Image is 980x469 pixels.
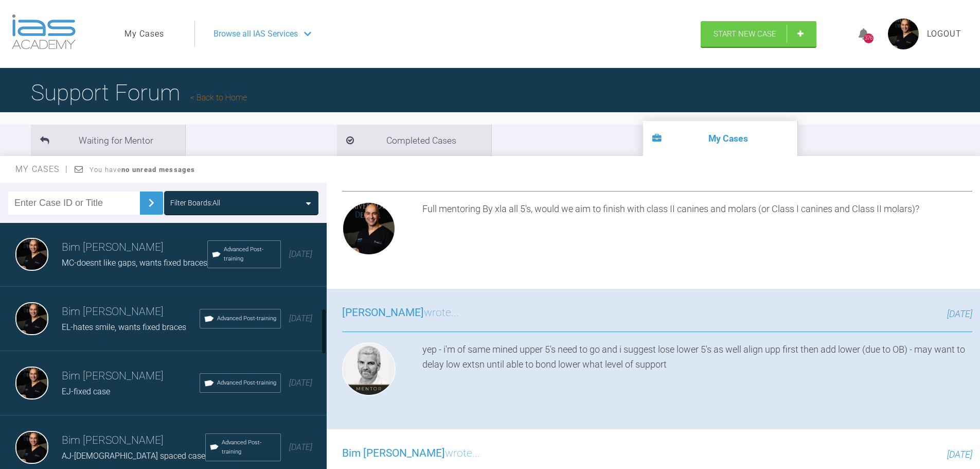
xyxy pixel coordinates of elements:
span: AJ-[DEMOGRAPHIC_DATA] spaced case [62,451,205,461]
div: 376 [864,33,874,43]
span: [PERSON_NAME] [342,306,424,319]
div: yep - i'm of same mined upper 5's need to go and i suggest lose lower 5's as well align upp first... [422,342,972,400]
img: Ross Hobson [342,342,396,396]
span: EL-hates smile, wants fixed braces [62,322,186,332]
li: Completed Cases [337,125,491,156]
li: My Cases [643,121,797,156]
h3: Bim [PERSON_NAME] [62,368,200,385]
li: Waiting for Mentor [31,125,185,156]
span: [DATE] [947,308,972,319]
img: Bim Sawhney [15,238,48,271]
span: [DATE] [289,314,312,323]
strong: no unread messages [121,166,195,173]
span: Advanced Post-training [222,438,276,457]
span: [DATE] [289,249,312,259]
h3: wrote... [342,304,459,322]
h3: Bim [PERSON_NAME] [62,303,200,321]
img: profile.png [888,19,919,49]
img: Bim Sawhney [15,367,48,399]
span: MC-doesnt like gaps, wants fixed braces [62,258,207,268]
h3: Bim [PERSON_NAME] [62,239,207,256]
h3: Bim [PERSON_NAME] [62,432,205,449]
div: Filter Boards: All [170,197,220,209]
span: [DATE] [289,442,312,452]
span: My Cases [15,164,68,174]
img: Bim Sawhney [15,302,48,335]
span: Advanced Post-training [224,245,276,264]
a: My Cases [124,27,164,41]
span: Bim [PERSON_NAME] [342,447,445,459]
img: chevronRight.28bd32b0.svg [143,195,159,211]
span: Start New Case [714,29,776,39]
img: Bim Sawhney [15,431,48,464]
img: logo-light.3e3ef733.png [12,14,76,49]
div: Full mentoring By xla all 5's, would we aim to finish with class II canines and molars (or Class ... [422,202,972,259]
span: Advanced Post-training [217,314,276,323]
img: Bim Sawhney [342,202,396,255]
input: Enter Case ID or Title [8,192,140,215]
h3: wrote... [342,445,480,462]
a: Back to Home [190,93,247,102]
h1: Support Forum [31,75,247,111]
span: EJ-fixed case [62,387,110,396]
a: Start New Case [701,21,816,47]
span: Advanced Post-training [217,378,276,388]
a: Logout [927,27,961,41]
span: You have [90,166,195,173]
span: Browse all IAS Services [213,27,298,41]
span: [DATE] [947,449,972,460]
span: [DATE] [289,378,312,388]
